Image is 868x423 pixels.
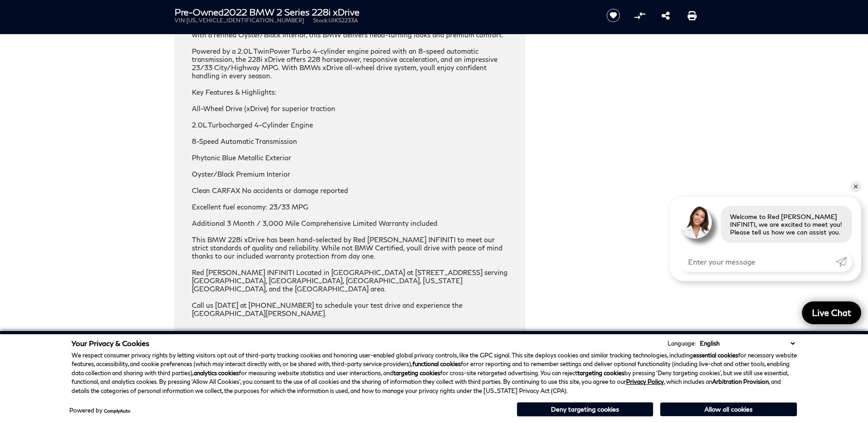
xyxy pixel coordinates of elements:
[679,206,712,239] img: Agent profile photo
[712,378,769,385] strong: Arbitration Provision
[72,339,149,347] span: Your Privacy & Cookies
[194,369,239,377] strong: analytics cookies
[175,7,591,17] h1: 2022 BMW 2 Series 228i xDrive
[662,10,670,21] a: Share this Pre-Owned 2022 BMW 2 Series 228i xDrive
[393,369,440,377] strong: targeting cookies
[603,8,623,23] button: Save vehicle
[626,378,664,385] a: Privacy Policy
[175,6,224,17] strong: Pre-Owned
[69,408,130,413] div: Powered by
[72,351,797,396] p: We respect consumer privacy rights by letting visitors opt out of third-party tracking cookies an...
[693,352,738,359] strong: essential cookies
[175,17,186,24] span: VIN:
[802,301,861,324] a: Live Chat
[836,252,852,272] a: Submit
[698,339,797,348] select: Language Select
[313,17,329,24] span: Stock:
[517,402,653,417] button: Deny targeting cookies
[577,369,624,377] strong: targeting cookies
[633,9,647,22] button: Compare Vehicle
[807,307,856,318] span: Live Chat
[679,252,836,272] input: Enter your message
[329,17,358,24] span: UIK52233A
[660,403,797,416] button: Allow all cookies
[721,206,852,243] div: Welcome to Red [PERSON_NAME] INFINITI, we are excited to meet you! Please tell us how we can assi...
[688,10,697,21] a: Print this Pre-Owned 2022 BMW 2 Series 228i xDrive
[104,408,130,413] a: ComplyAuto
[186,17,304,24] span: [US_VEHICLE_IDENTIFICATION_NUMBER]
[668,341,696,347] div: Language:
[412,360,461,367] strong: functional cookies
